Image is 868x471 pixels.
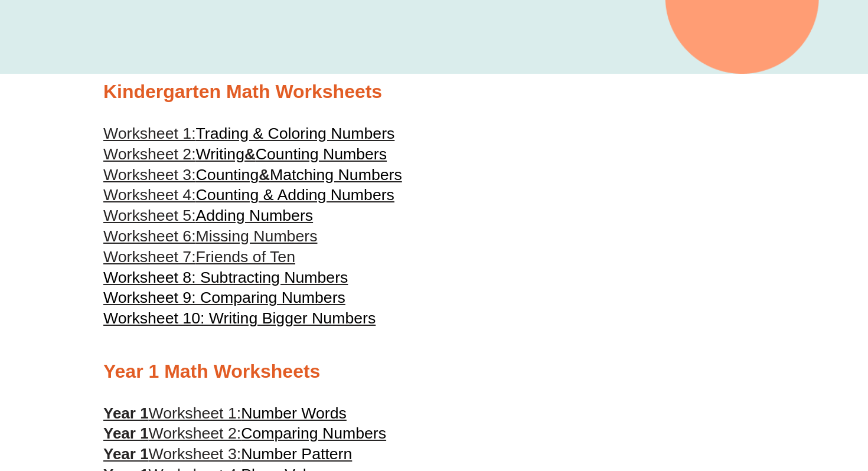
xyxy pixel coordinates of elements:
h2: Year 1 Math Worksheets [103,359,765,384]
span: Friends of Ten [196,248,295,266]
span: Writing [196,145,244,163]
a: Year 1Worksheet 1:Number Words [103,404,347,422]
span: Counting Numbers [256,145,387,163]
span: Worksheet 3: [149,445,242,463]
span: Counting [196,166,259,184]
span: Number Words [241,404,347,422]
a: Worksheet 6:Missing Numbers [103,227,317,245]
span: Worksheet 2: [149,424,242,442]
a: Worksheet 8: Subtracting Numbers [103,269,348,286]
a: Worksheet 2:Writing&Counting Numbers [103,145,387,163]
a: Year 1Worksheet 3:Number Pattern [103,445,352,463]
a: Worksheet 3:Counting&Matching Numbers [103,166,402,184]
span: Worksheet 1: [103,125,196,142]
h2: Kindergarten Math Worksheets [103,80,765,104]
a: Worksheet 10: Writing Bigger Numbers [103,309,376,327]
a: Worksheet 9: Comparing Numbers [103,289,345,306]
span: Missing Numbers [196,227,318,245]
a: Worksheet 7:Friends of Ten [103,248,295,266]
span: Worksheet 1: [149,404,242,422]
span: Counting & Adding Numbers [196,186,394,204]
span: Worksheet 2: [103,145,196,163]
a: Worksheet 4:Counting & Adding Numbers [103,186,394,204]
span: Comparing Numbers [241,424,386,442]
span: Matching Numbers [270,166,402,184]
a: Year 1Worksheet 2:Comparing Numbers [103,424,386,442]
span: Adding Numbers [196,207,314,224]
span: Worksheet 4: [103,186,196,204]
span: Worksheet 7: [103,248,196,266]
a: Worksheet 1:Trading & Coloring Numbers [103,125,394,142]
span: Worksheet 5: [103,207,196,224]
iframe: Chat Widget [665,338,868,471]
span: Worksheet 3: [103,166,196,184]
span: Worksheet 6: [103,227,196,245]
span: Trading & Coloring Numbers [196,125,395,142]
a: Worksheet 5:Adding Numbers [103,207,313,224]
span: Number Pattern [241,445,352,463]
